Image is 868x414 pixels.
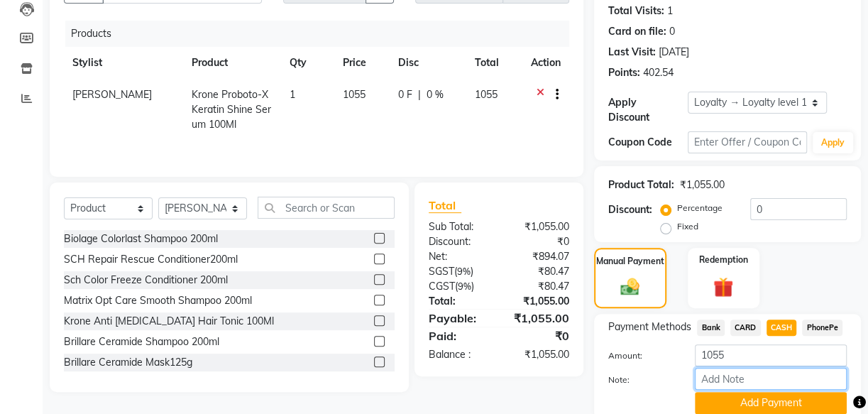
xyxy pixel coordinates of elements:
[598,374,684,386] label: Note:
[418,219,499,234] div: Sub Total:
[677,220,698,233] label: Fixed
[499,279,580,294] div: ₹80.47
[457,266,471,277] span: 9%
[64,47,183,79] th: Stylist
[64,355,192,370] div: Brillare Ceramide Mask125g
[596,255,664,268] label: Manual Payment
[334,47,390,79] th: Price
[343,88,366,101] span: 1055
[290,88,295,101] span: 1
[695,392,847,414] button: Add Payment
[608,320,691,334] span: Payment Methods
[695,368,847,390] input: Add Note
[64,334,219,349] div: Brillare Ceramide Shampoo 200ml
[475,88,498,101] span: 1055
[192,88,271,131] span: Krone Proboto-X Keratin Shine Serum 100Ml
[418,294,499,309] div: Total:
[767,320,797,336] span: CASH
[598,349,684,362] label: Amount:
[427,87,444,102] span: 0 %
[258,197,395,219] input: Search or Scan
[281,47,334,79] th: Qty
[499,310,580,327] div: ₹1,055.00
[418,327,499,344] div: Paid:
[418,87,421,102] span: |
[418,264,499,279] div: ( )
[608,24,666,39] div: Card on file:
[65,21,580,47] div: Products
[499,264,580,279] div: ₹80.47
[499,347,580,362] div: ₹1,055.00
[418,279,499,294] div: ( )
[458,280,471,292] span: 9%
[499,327,580,344] div: ₹0
[643,65,674,80] div: 402.54
[695,344,847,366] input: Amount
[499,234,580,249] div: ₹0
[499,219,580,234] div: ₹1,055.00
[398,87,412,102] span: 0 F
[608,178,674,192] div: Product Total:
[813,132,853,153] button: Apply
[669,24,675,39] div: 0
[608,65,640,80] div: Points:
[64,273,228,288] div: Sch Color Freeze Conditioner 200ml
[608,4,664,18] div: Total Visits:
[466,47,522,79] th: Total
[608,135,688,150] div: Coupon Code
[659,45,689,60] div: [DATE]
[680,178,725,192] div: ₹1,055.00
[697,320,725,336] span: Bank
[707,275,740,300] img: _gift.svg
[64,252,238,267] div: SCH Repair Rescue Conditioner200ml
[429,198,461,213] span: Total
[499,249,580,264] div: ₹894.07
[730,320,761,336] span: CARD
[608,45,656,60] div: Last Visit:
[72,88,152,101] span: [PERSON_NAME]
[418,234,499,249] div: Discount:
[64,231,218,246] div: Biolage Colorlast Shampoo 200ml
[699,254,748,266] label: Redemption
[429,265,454,278] span: SGST
[64,314,274,329] div: Krone Anti [MEDICAL_DATA] Hair Tonic 100Ml
[418,347,499,362] div: Balance :
[608,95,688,125] div: Apply Discount
[667,4,673,18] div: 1
[418,310,499,327] div: Payable:
[64,293,252,308] div: Matrix Opt Care Smooth Shampoo 200ml
[522,47,569,79] th: Action
[615,276,645,298] img: _cash.svg
[499,294,580,309] div: ₹1,055.00
[390,47,466,79] th: Disc
[688,131,807,153] input: Enter Offer / Coupon Code
[429,280,455,293] span: CGST
[183,47,281,79] th: Product
[418,249,499,264] div: Net:
[802,320,842,336] span: PhonePe
[608,202,652,217] div: Discount:
[677,202,723,214] label: Percentage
